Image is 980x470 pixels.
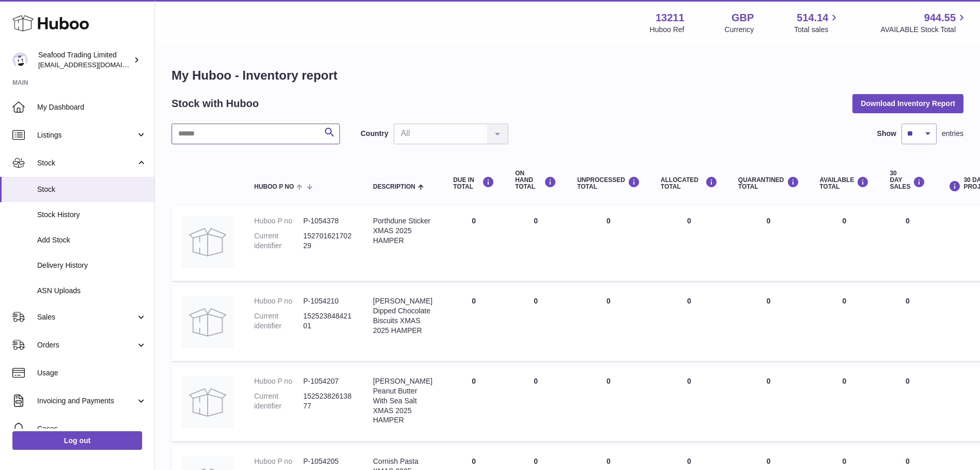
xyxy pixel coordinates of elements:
[810,206,880,281] td: 0
[794,11,840,35] a: 514.14 Total sales
[942,129,963,139] span: entries
[567,286,650,361] td: 0
[879,286,936,361] td: 0
[37,102,147,112] span: My Dashboard
[515,170,556,191] div: ON HAND Total
[373,376,432,425] div: [PERSON_NAME] Peanut Butter With Sea Salt XMAS 2025 HAMPER
[182,296,234,348] img: product image
[37,368,147,378] span: Usage
[37,185,147,194] span: Stock
[38,50,131,70] div: Seafood Trading Limited
[182,216,234,268] img: product image
[797,11,828,25] span: 514.14
[254,216,303,226] dt: Huboo P no
[767,377,771,385] span: 0
[373,216,432,246] div: Porthdune Sticker XMAS 2025 HAMPER
[373,296,432,336] div: [PERSON_NAME] Dipped Chocolate Biscuits XMAS 2025 HAMPER
[254,457,303,466] dt: Huboo P no
[890,170,925,191] div: 30 DAY SALES
[303,296,352,306] dd: P-1054210
[37,396,136,406] span: Invoicing and Payments
[767,217,771,225] span: 0
[443,366,505,441] td: 0
[37,235,147,245] span: Add Stock
[577,176,640,190] div: UNPROCESSED Total
[567,366,650,441] td: 0
[254,231,303,251] dt: Current identifier
[303,391,352,411] dd: 15252382613877
[880,11,968,35] a: 944.55 AVAILABLE Stock Total
[172,97,259,111] h2: Stock with Huboo
[567,206,650,281] td: 0
[37,158,136,168] span: Stock
[303,231,352,251] dd: 15270162170229
[453,176,494,190] div: DUE IN TOTAL
[172,67,963,84] h1: My Huboo - Inventory report
[879,206,936,281] td: 0
[12,52,28,68] img: online@rickstein.com
[650,366,728,441] td: 0
[303,457,352,466] dd: P-1054205
[767,297,771,305] span: 0
[37,210,147,220] span: Stock History
[767,457,771,465] span: 0
[254,376,303,386] dt: Huboo P no
[443,286,505,361] td: 0
[303,216,352,226] dd: P-1054378
[254,296,303,306] dt: Huboo P no
[650,206,728,281] td: 0
[254,184,294,190] span: Huboo P no
[37,340,136,350] span: Orders
[877,129,896,139] label: Show
[810,286,880,361] td: 0
[303,311,352,331] dd: 15252384842101
[656,11,685,25] strong: 13211
[37,261,147,270] span: Delivery History
[650,25,685,35] div: Huboo Ref
[879,366,936,441] td: 0
[38,60,152,69] span: [EMAIL_ADDRESS][DOMAIN_NAME]
[505,286,567,361] td: 0
[505,366,567,441] td: 0
[810,366,880,441] td: 0
[361,129,388,139] label: Country
[37,424,147,434] span: Cases
[880,25,968,35] span: AVAILABLE Stock Total
[794,25,840,35] span: Total sales
[12,431,142,450] a: Log out
[182,376,234,428] img: product image
[732,11,754,25] strong: GBP
[725,25,754,35] div: Currency
[443,206,505,281] td: 0
[505,206,567,281] td: 0
[37,286,147,296] span: ASN Uploads
[373,184,415,190] span: Description
[924,11,956,25] span: 944.55
[852,94,963,113] button: Download Inventory Report
[303,376,352,386] dd: P-1054207
[37,312,136,322] span: Sales
[254,391,303,411] dt: Current identifier
[820,176,869,190] div: AVAILABLE Total
[738,176,799,190] div: QUARANTINED Total
[254,311,303,331] dt: Current identifier
[37,130,136,140] span: Listings
[650,286,728,361] td: 0
[661,176,718,190] div: ALLOCATED Total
